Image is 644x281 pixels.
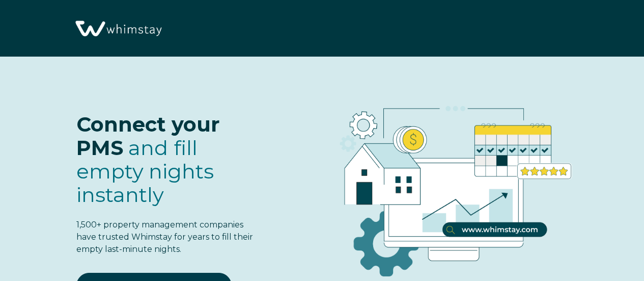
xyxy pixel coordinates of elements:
[71,5,164,53] img: Whimstay Logo-02 1
[76,135,214,207] span: fill empty nights instantly
[76,135,214,207] span: and
[76,220,253,254] span: 1,500+ property management companies have trusted Whimstay for years to fill their empty last-min...
[76,112,220,160] span: Connect your PMS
